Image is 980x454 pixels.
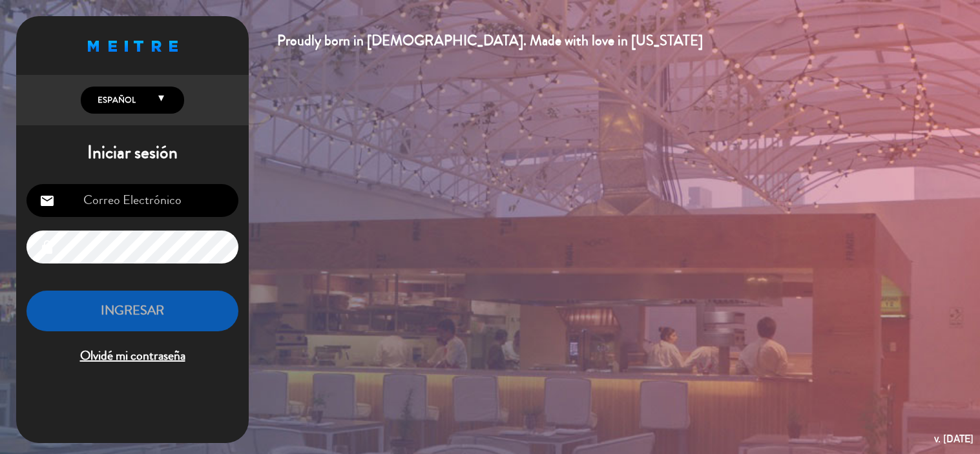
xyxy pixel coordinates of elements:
[39,193,55,209] i: email
[94,94,136,107] span: Español
[934,430,974,448] div: v. [DATE]
[26,346,238,367] span: Olvidé mi contraseña
[39,240,55,255] i: lock
[16,142,249,164] h1: Iniciar sesión
[26,291,238,331] button: INGRESAR
[26,184,238,217] input: Correo Electrónico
